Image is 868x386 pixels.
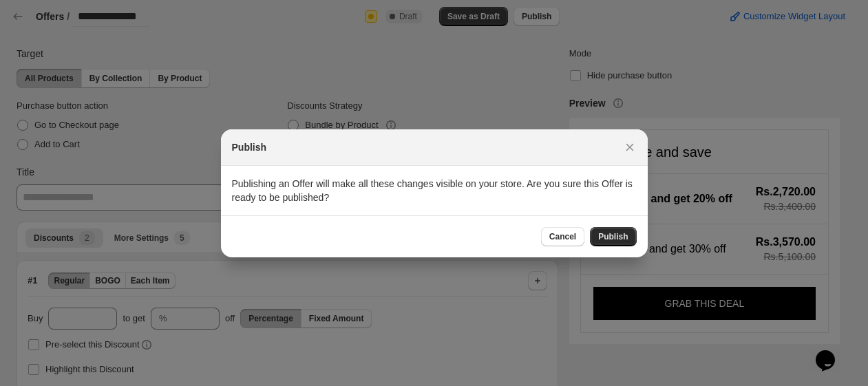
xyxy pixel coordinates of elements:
p: Publishing an Offer will make all these changes visible on your store. Are you sure this Offer is... [232,177,637,204]
span: Cancel [549,231,576,242]
h2: Publish [232,140,267,154]
button: Publish [590,227,636,246]
button: Cancel [541,227,584,246]
span: Publish [598,231,628,242]
button: Close [620,138,639,157]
